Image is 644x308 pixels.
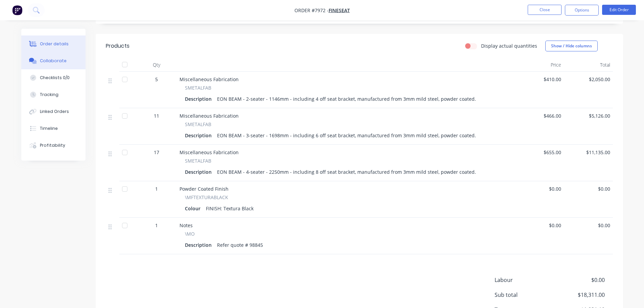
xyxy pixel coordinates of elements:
[185,157,211,164] span: SMETALFAB
[180,149,239,156] span: Miscellaneous Fabrication
[203,204,256,213] div: FINISH: Textura Black
[185,121,211,128] span: SMETALFAB
[40,142,65,148] div: Profitability
[40,92,58,98] div: Tracking
[21,103,86,120] button: Linked Orders
[214,94,479,104] div: EON BEAM - 2-seater - 1146mm - including 4 off seat bracket, manufactured from 3mm mild steel, po...
[567,185,610,192] span: $0.00
[518,76,561,83] span: $410.00
[185,84,211,91] span: SMETALFAB
[185,204,203,213] div: Colour
[214,131,479,140] div: EON BEAM - 3-seater - 1698mm - including 6 off seat bracket, manufactured from 3mm mild steel, po...
[545,41,598,51] button: Show / Hide columns
[106,42,129,50] div: Products
[185,240,214,250] div: Description
[185,194,228,201] span: \MFTEXTURABLACK
[602,5,636,15] button: Edit Order
[518,185,561,192] span: $0.00
[180,222,193,229] span: Notes
[214,240,266,250] div: Refer quote # 98845
[294,7,329,14] span: Order #7972 -
[21,120,86,137] button: Timeline
[518,222,561,229] span: $0.00
[21,35,86,52] button: Order details
[567,222,610,229] span: $0.00
[495,276,555,284] span: Labour
[185,131,214,140] div: Description
[40,109,69,115] div: Linked Orders
[567,76,610,83] span: $2,050.00
[554,291,604,299] span: $18,311.00
[21,86,86,103] button: Tracking
[185,94,214,104] div: Description
[21,52,86,69] button: Collaborate
[565,5,599,16] button: Options
[180,186,229,192] span: Powder Coated Finish
[154,149,159,156] span: 17
[567,149,610,156] span: $11,135.00
[564,58,613,72] div: Total
[495,291,555,299] span: Sub total
[21,69,86,86] button: Checklists 0/0
[567,112,610,119] span: $5,126.00
[518,112,561,119] span: $466.00
[40,75,70,81] div: Checklists 0/0
[155,76,158,83] span: 5
[155,222,158,229] span: 1
[180,76,239,82] span: Miscellaneous Fabrication
[554,276,604,284] span: $0.00
[40,125,58,132] div: Timeline
[154,112,159,119] span: 11
[481,42,537,49] label: Display actual quantities
[180,113,239,119] span: Miscellaneous Fabrication
[214,167,479,177] div: EON BEAM - 4-seater - 2250mm - including 8 off seat bracket, manufactured from 3mm mild steel, po...
[185,230,195,237] span: \MO
[515,58,564,72] div: Price
[136,58,177,72] div: Qty
[40,41,69,47] div: Order details
[155,185,158,192] span: 1
[518,149,561,156] span: $655.00
[12,5,22,15] img: Factory
[185,167,214,177] div: Description
[528,5,562,15] button: Close
[40,58,67,64] div: Collaborate
[21,137,86,154] button: Profitability
[329,7,350,14] a: Fineseat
